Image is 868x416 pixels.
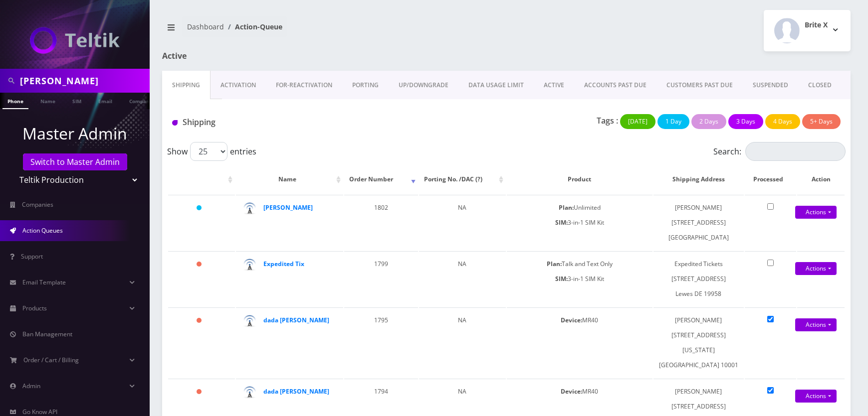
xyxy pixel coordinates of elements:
th: Order Number: activate to sort column ascending [344,165,418,194]
th: Action [797,165,845,194]
span: Action Queues [22,226,63,235]
button: [DATE] [620,114,655,129]
img: Shipping [172,120,178,126]
b: Device: [561,387,582,396]
a: [PERSON_NAME] [263,203,313,212]
td: 1802 [344,195,418,250]
nav: breadcrumb [162,16,499,45]
span: Email Template [22,278,66,286]
h2: Brite X [805,21,828,29]
th: : activate to sort column ascending [168,165,235,194]
b: Plan: [547,260,562,268]
th: Processed: activate to sort column ascending [745,165,796,194]
button: 2 Days [691,114,726,129]
a: dada [PERSON_NAME] [263,316,329,324]
select: Showentries [190,142,227,161]
a: Email [93,93,117,108]
button: 1 Day [657,114,689,129]
span: Support [21,252,43,261]
td: Expedited Tickets [STREET_ADDRESS] Lewes DE 19958 [653,251,744,306]
span: Go Know API [22,408,57,416]
a: Company [124,93,158,108]
td: 1799 [344,251,418,306]
input: Search: [745,142,846,161]
td: [PERSON_NAME] [STREET_ADDRESS] [US_STATE][GEOGRAPHIC_DATA] 10001 [653,307,744,378]
img: Teltik Production [30,27,120,54]
label: Search: [713,142,846,161]
span: Admin [22,382,40,390]
a: dada [PERSON_NAME] [263,387,329,396]
td: 1795 [344,307,418,378]
span: Ban Management [22,330,72,338]
p: Tags : [597,115,618,127]
button: 5+ Days [802,114,841,129]
a: Actions [795,206,837,219]
td: Unlimited 3-in-1 SIM Kit [507,195,652,250]
th: Shipping Address [653,165,744,194]
a: UP/DOWNGRADE [389,71,458,100]
th: Product [507,165,652,194]
a: Actions [795,318,837,331]
a: Switch to Master Admin [23,153,127,170]
b: Plan: [559,203,574,212]
a: Expedited Tix [263,260,304,268]
td: NA [419,251,506,306]
span: Companies [22,200,53,209]
a: ACTIVE [534,71,574,100]
a: DATA USAGE LIMIT [458,71,534,100]
li: Action-Queue [224,21,282,32]
button: Brite X [764,10,851,51]
span: Products [22,304,47,312]
a: Actions [795,390,837,403]
td: [PERSON_NAME] [STREET_ADDRESS] [GEOGRAPHIC_DATA] [653,195,744,250]
b: SIM: [555,218,568,227]
a: Activation [211,71,266,100]
td: NA [419,307,506,378]
b: SIM: [555,275,568,283]
a: SIM [67,93,86,108]
h1: Active [162,51,382,61]
a: Shipping [162,71,211,100]
a: Phone [2,93,28,109]
a: PORTING [342,71,389,100]
a: ACCOUNTS PAST DUE [574,71,656,100]
th: Porting No. /DAC (?): activate to sort column ascending [419,165,506,194]
a: Name [35,93,60,108]
a: FOR-REActivation [266,71,342,100]
td: MR40 [507,307,652,378]
a: CLOSED [798,71,842,100]
button: 3 Days [728,114,763,129]
th: Name: activate to sort column ascending [236,165,343,194]
td: Talk and Text Only 3-in-1 SIM Kit [507,251,652,306]
a: SUSPENDED [743,71,798,100]
label: Show entries [167,142,256,161]
a: Actions [795,262,837,275]
input: Search in Company [20,71,147,90]
td: NA [419,195,506,250]
button: 4 Days [765,114,800,129]
a: Dashboard [187,22,224,31]
span: Order / Cart / Billing [23,356,79,364]
a: CUSTOMERS PAST DUE [656,71,743,100]
b: Device: [561,316,582,324]
h1: Shipping [172,118,385,127]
